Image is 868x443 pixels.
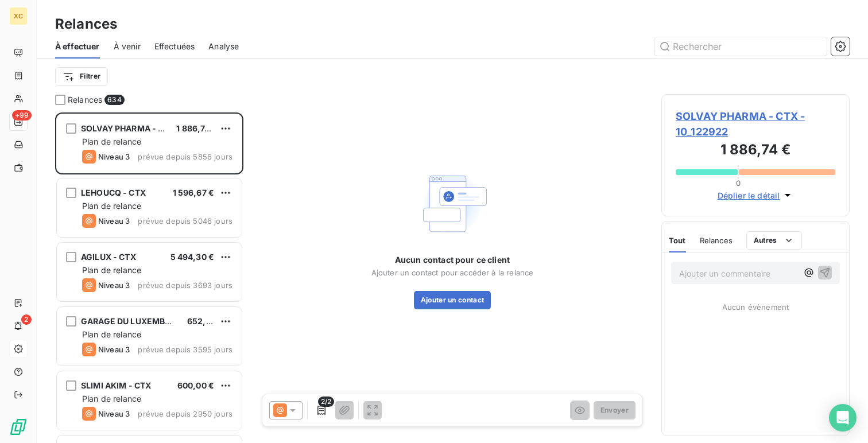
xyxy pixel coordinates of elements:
span: 600,00 € [177,380,214,390]
span: Tout [669,236,686,245]
span: Plan de relance [82,329,141,339]
h3: 1 886,74 € [676,139,835,162]
span: Aucun contact pour ce client [395,254,510,266]
span: Relances [700,236,733,245]
span: Aucun évènement [722,302,789,312]
span: prévue depuis 2950 jours [138,409,232,418]
span: LEHOUCQ - CTX [81,188,146,197]
span: 1 886,74 € [176,123,218,133]
div: Open Intercom Messenger [829,404,857,432]
span: Relances [68,94,102,106]
div: grid [55,112,243,443]
img: Empty state [416,167,489,240]
span: Niveau 3 [98,281,130,290]
span: 1 596,67 € [173,188,215,197]
span: À effectuer [55,41,100,52]
span: Déplier le détail [718,189,780,201]
span: Niveau 3 [98,216,130,226]
img: Logo LeanPay [9,418,28,436]
span: À venir [114,41,141,52]
span: Plan de relance [82,137,141,146]
span: prévue depuis 5856 jours [138,152,232,161]
button: Déplier le détail [714,189,797,202]
span: AGILUX - CTX [81,252,136,262]
span: Niveau 3 [98,409,130,418]
span: GARAGE DU LUXEMBOURG - CTX [81,316,214,326]
span: 634 [104,95,124,105]
span: SOLVAY PHARMA - CTX - 10_122922 [676,108,835,139]
span: Plan de relance [82,201,141,211]
button: Filtrer [55,67,108,86]
span: Effectuées [154,41,195,52]
span: Niveau 3 [98,345,130,354]
span: prévue depuis 3693 jours [138,281,232,290]
span: prévue depuis 3595 jours [138,345,232,354]
input: Rechercher [654,37,827,56]
span: +99 [12,110,32,121]
span: 2/2 [318,397,334,407]
a: +99 [9,112,27,131]
span: Niveau 3 [98,152,130,161]
span: Plan de relance [82,265,141,275]
span: Ajouter un contact pour accéder à la relance [371,268,534,277]
span: SOLVAY PHARMA - CTX [81,123,175,133]
span: 0 [736,178,741,188]
h3: Relances [55,14,117,34]
span: Analyse [208,41,239,52]
span: 652,60 € [187,316,224,326]
span: 5 494,30 € [170,252,215,262]
button: Ajouter un contact [414,291,491,309]
button: Envoyer [594,401,635,419]
div: XC [9,7,28,25]
button: Autres [746,231,802,250]
span: Plan de relance [82,394,141,403]
span: 2 [21,314,32,325]
span: SLIMI AKIM - CTX [81,380,151,390]
span: prévue depuis 5046 jours [138,216,232,226]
